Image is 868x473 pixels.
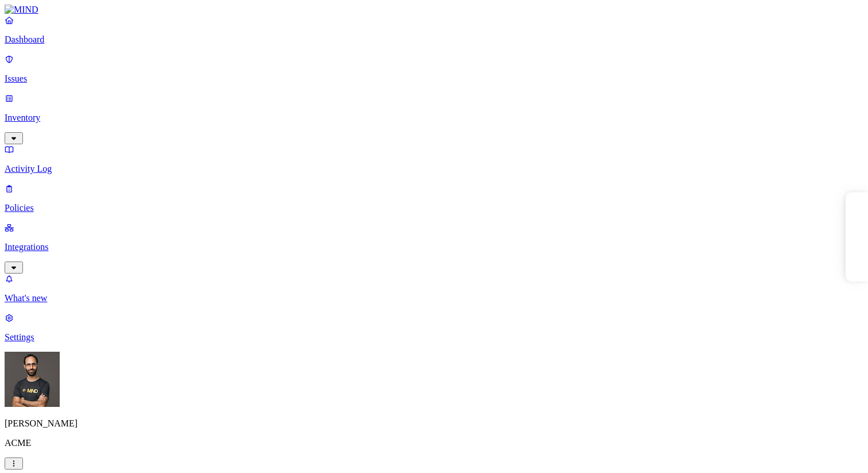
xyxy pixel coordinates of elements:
img: Ohad Abarbanel [5,352,60,407]
a: Activity Log [5,144,863,174]
p: Integrations [5,242,863,252]
img: MIND [5,5,38,15]
p: What's new [5,293,863,303]
a: Inventory [5,93,863,143]
p: Policies [5,203,863,213]
a: Policies [5,183,863,213]
p: ACME [5,438,863,448]
a: Dashboard [5,15,863,45]
p: Settings [5,332,863,343]
a: MIND [5,5,863,15]
a: Settings [5,313,863,343]
a: What's new [5,274,863,303]
p: Dashboard [5,34,863,45]
a: Integrations [5,222,863,272]
a: Issues [5,54,863,84]
p: Issues [5,74,863,84]
p: Inventory [5,113,863,123]
p: [PERSON_NAME] [5,418,863,429]
p: Activity Log [5,164,863,174]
